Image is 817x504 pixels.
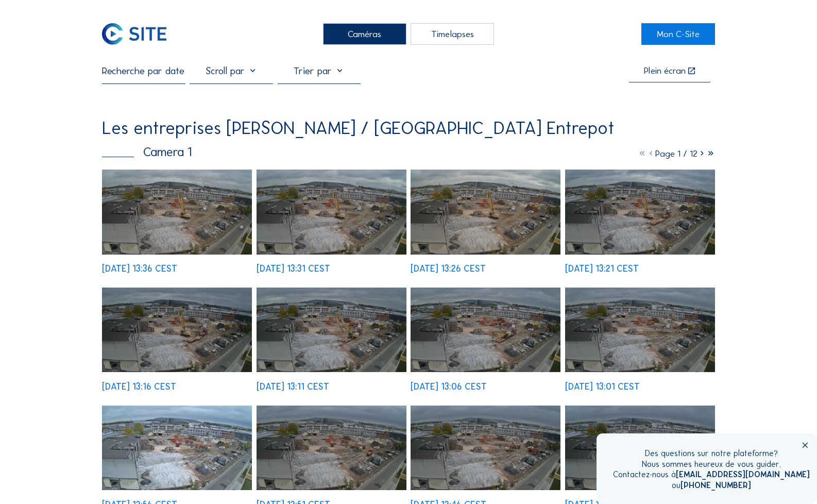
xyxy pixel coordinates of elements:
[323,23,406,45] div: Caméras
[102,119,615,137] div: Les entreprises [PERSON_NAME] / [GEOGRAPHIC_DATA] Entrepot
[257,382,329,391] div: [DATE] 13:11 CEST
[102,264,177,273] div: [DATE] 13:36 CEST
[257,264,330,273] div: [DATE] 13:31 CEST
[102,288,252,373] img: image_53795996
[102,23,176,45] a: C-SITE Logo
[613,480,810,491] div: ou
[641,23,715,45] a: Mon C-Site
[257,288,406,373] img: image_53795859
[613,459,810,469] div: Nous sommes heureux de vous guider.
[411,382,487,391] div: [DATE] 13:06 CEST
[102,406,252,491] img: image_53795433
[565,406,715,491] img: image_53795005
[565,264,639,273] div: [DATE] 13:21 CEST
[644,66,686,76] div: Plein écran
[680,480,751,490] a: [PHONE_NUMBER]
[411,406,560,491] img: image_53795152
[102,146,191,158] div: Camera 1
[257,170,406,255] img: image_53796437
[257,406,406,491] img: image_53795290
[102,23,166,45] img: C-SITE Logo
[613,469,810,480] div: Contactez-nous à
[676,469,810,479] a: [EMAIL_ADDRESS][DOMAIN_NAME]
[411,170,560,255] img: image_53796298
[655,148,697,159] span: Page 1 / 12
[411,288,560,373] img: image_53795714
[102,382,176,391] div: [DATE] 13:16 CEST
[102,170,252,255] img: image_53796575
[565,288,715,373] img: image_53795565
[411,23,494,45] div: Timelapses
[565,170,715,255] img: image_53796147
[102,65,185,77] input: Recherche par date 󰅀
[411,264,486,273] div: [DATE] 13:26 CEST
[565,382,640,391] div: [DATE] 13:01 CEST
[613,448,810,459] div: Des questions sur notre plateforme?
